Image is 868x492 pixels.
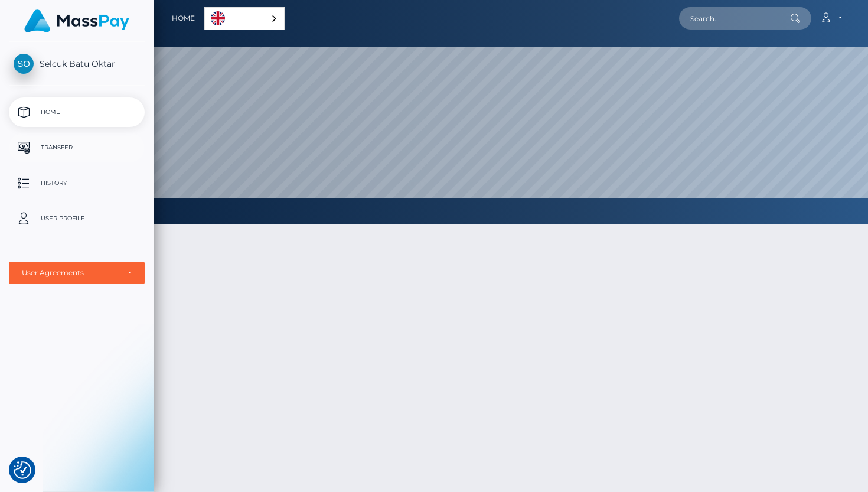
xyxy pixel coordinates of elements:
p: History [14,174,140,192]
a: Home [172,6,195,31]
a: Home [9,97,145,127]
span: Selcuk Batu Oktar [9,58,145,69]
a: User Profile [9,204,145,233]
div: User Agreements [22,268,119,278]
p: Home [14,103,140,121]
button: User Agreements [9,262,145,284]
a: History [9,168,145,198]
img: Revisit consent button [14,461,31,479]
img: MassPay [24,9,129,32]
a: English [205,8,284,30]
input: Search... [679,7,790,30]
aside: Language selected: English [204,7,285,30]
div: Language [204,7,285,30]
p: User Profile [14,210,140,227]
button: Consent Preferences [14,461,31,479]
p: Transfer [14,139,140,157]
a: Transfer [9,133,145,162]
